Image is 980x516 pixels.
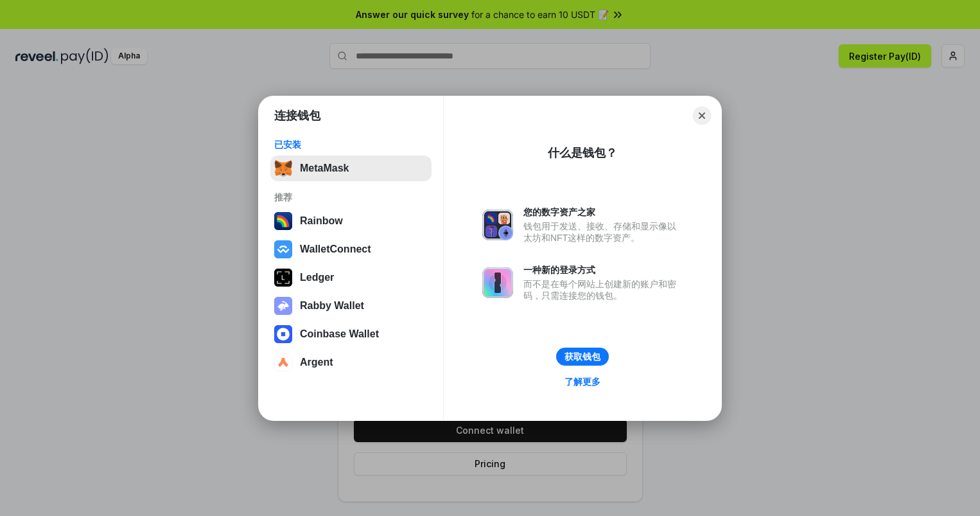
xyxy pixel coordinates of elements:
div: Ledger [300,272,334,283]
div: Argent [300,357,333,368]
div: 钱包用于发送、接收、存储和显示像以太坊和NFT这样的数字资产。 [523,220,683,244]
button: MetaMask [270,156,432,181]
button: Rabby Wallet [270,293,432,319]
div: 了解更多 [564,376,600,387]
img: svg+xml,%3Csvg%20xmlns%3D%22http%3A%2F%2Fwww.w3.org%2F2000%2Fsvg%22%20fill%3D%22none%22%20viewBox... [482,267,513,298]
div: 您的数字资产之家 [523,206,683,218]
button: WalletConnect [270,236,432,262]
button: Close [693,107,711,125]
div: 已安装 [274,139,428,150]
div: WalletConnect [300,244,371,255]
button: Argent [270,350,432,375]
div: 一种新的登录方式 [523,264,683,276]
button: Coinbase Wallet [270,321,432,347]
button: Rainbow [270,208,432,234]
img: svg+xml,%3Csvg%20xmlns%3D%22http%3A%2F%2Fwww.w3.org%2F2000%2Fsvg%22%20fill%3D%22none%22%20viewBox... [482,209,513,240]
div: 而不是在每个网站上创建新的账户和密码，只需连接您的钱包。 [523,278,683,301]
button: 获取钱包 [556,348,609,366]
img: svg+xml,%3Csvg%20width%3D%2228%22%20height%3D%2228%22%20viewBox%3D%220%200%2028%2028%22%20fill%3D... [274,325,292,343]
h1: 连接钱包 [274,108,320,123]
img: svg+xml,%3Csvg%20width%3D%22120%22%20height%3D%22120%22%20viewBox%3D%220%200%20120%20120%22%20fil... [274,212,292,230]
img: svg+xml,%3Csvg%20width%3D%2228%22%20height%3D%2228%22%20viewBox%3D%220%200%2028%2028%22%20fill%3D... [274,353,292,371]
div: Rabby Wallet [300,300,364,312]
a: 了解更多 [557,373,608,390]
img: svg+xml,%3Csvg%20xmlns%3D%22http%3A%2F%2Fwww.w3.org%2F2000%2Fsvg%22%20fill%3D%22none%22%20viewBox... [274,297,292,315]
img: svg+xml,%3Csvg%20width%3D%2228%22%20height%3D%2228%22%20viewBox%3D%220%200%2028%2028%22%20fill%3D... [274,240,292,258]
div: Coinbase Wallet [300,328,379,340]
img: svg+xml,%3Csvg%20fill%3D%22none%22%20height%3D%2233%22%20viewBox%3D%220%200%2035%2033%22%20width%... [274,159,292,177]
div: 什么是钱包？ [548,145,617,161]
button: Ledger [270,265,432,290]
div: 获取钱包 [564,351,600,362]
img: svg+xml,%3Csvg%20xmlns%3D%22http%3A%2F%2Fwww.w3.org%2F2000%2Fsvg%22%20width%3D%2228%22%20height%3... [274,269,292,287]
div: MetaMask [300,163,349,174]
div: Rainbow [300,215,343,227]
div: 推荐 [274,191,428,203]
